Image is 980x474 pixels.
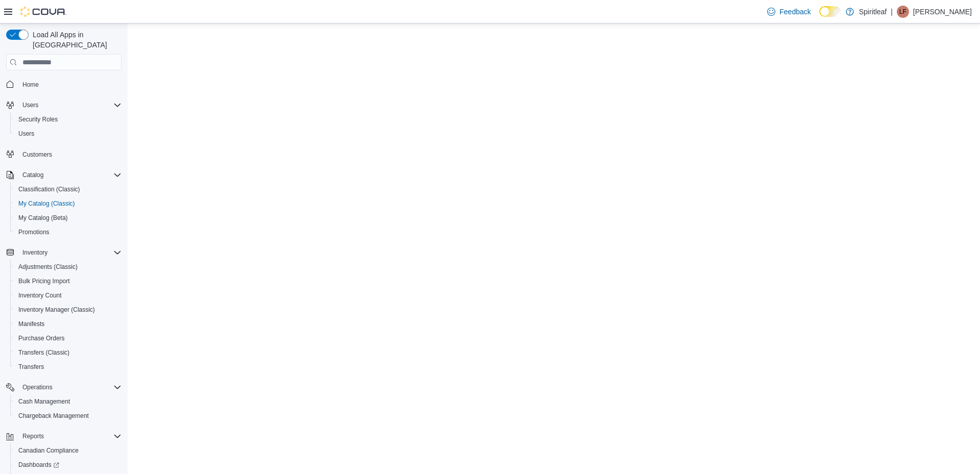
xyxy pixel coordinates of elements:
button: Canadian Compliance [10,443,126,458]
button: Inventory Count [10,288,126,303]
p: | [891,6,893,18]
button: Adjustments (Classic) [10,260,126,274]
span: Inventory Manager (Classic) [18,306,95,314]
span: Cash Management [14,395,121,408]
a: Inventory Count [14,289,66,302]
span: Canadian Compliance [14,444,121,457]
span: Transfers (Classic) [18,348,69,357]
button: Manifests [10,317,126,331]
a: My Catalog (Classic) [14,197,79,210]
span: Purchase Orders [14,332,121,344]
span: Classification (Classic) [18,185,80,193]
span: Users [18,99,121,111]
span: Dark Mode [819,17,820,17]
a: Feedback [763,2,815,22]
button: Reports [18,430,48,442]
input: Dark Mode [819,6,841,17]
img: Cova [20,7,66,17]
a: Customers [18,148,56,161]
span: Reports [22,432,44,440]
span: Promotions [18,228,50,236]
span: LF [899,6,906,18]
a: Dashboards [14,459,63,471]
button: Customers [2,147,126,162]
button: Operations [18,381,57,393]
span: Customers [22,151,52,159]
button: My Catalog (Classic) [10,196,126,211]
span: Transfers [14,361,121,373]
button: Catalog [18,169,47,181]
span: Feedback [779,7,811,17]
button: Home [2,77,126,91]
span: Cash Management [18,397,70,406]
span: My Catalog (Classic) [18,199,75,208]
button: Inventory Manager (Classic) [10,303,126,317]
span: Chargeback Management [14,410,121,422]
button: Bulk Pricing Import [10,274,126,288]
a: Users [14,128,38,140]
span: Security Roles [14,113,121,126]
button: Users [2,98,126,112]
a: Purchase Orders [14,332,69,344]
span: Manifests [14,318,121,330]
span: Manifests [18,320,44,328]
span: Customers [18,148,121,161]
span: Chargeback Management [18,412,89,420]
a: Transfers (Classic) [14,346,73,359]
p: [PERSON_NAME] [913,6,972,18]
a: Dashboards [10,458,126,472]
span: Security Roles [18,115,58,123]
span: Purchase Orders [18,334,65,342]
span: My Catalog (Classic) [14,197,121,210]
button: Users [10,127,126,141]
a: Chargeback Management [14,410,93,422]
span: Home [22,81,39,89]
button: Chargeback Management [10,409,126,423]
span: Users [14,128,121,140]
span: Classification (Classic) [14,183,121,195]
button: Catalog [2,168,126,182]
span: Canadian Compliance [18,446,79,455]
a: My Catalog (Beta) [14,212,72,224]
button: Inventory [18,246,52,259]
button: Cash Management [10,394,126,409]
a: Home [18,79,43,91]
span: Inventory [22,248,47,257]
span: Operations [18,381,121,393]
button: Users [18,99,42,111]
button: Transfers [10,360,126,374]
span: Inventory [18,246,121,259]
button: Purchase Orders [10,331,126,345]
span: Dashboards [18,461,59,469]
span: Users [22,101,38,109]
a: Canadian Compliance [14,444,83,457]
span: My Catalog (Beta) [14,212,121,224]
span: Operations [22,383,53,391]
span: Transfers (Classic) [14,346,121,359]
a: Transfers [14,361,48,373]
div: Leanne F [897,6,909,18]
span: Reports [18,430,121,442]
p: Spiritleaf [859,6,887,18]
span: Catalog [18,169,121,181]
button: Inventory [2,245,126,260]
a: Classification (Classic) [14,183,84,195]
span: Home [18,78,121,90]
a: Adjustments (Classic) [14,261,82,273]
span: Catalog [22,171,43,179]
span: Inventory Count [14,289,121,302]
a: Cash Management [14,395,74,408]
span: Load All Apps in [GEOGRAPHIC_DATA] [29,30,121,50]
span: Inventory Manager (Classic) [14,304,121,316]
button: Promotions [10,225,126,239]
button: Security Roles [10,112,126,127]
button: Reports [2,429,126,443]
a: Bulk Pricing Import [14,275,74,287]
a: Manifests [14,318,48,330]
span: Inventory Count [18,291,62,300]
a: Promotions [14,226,54,238]
span: Bulk Pricing Import [18,277,70,285]
span: Users [18,130,34,138]
a: Inventory Manager (Classic) [14,304,99,316]
span: My Catalog (Beta) [18,214,68,222]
